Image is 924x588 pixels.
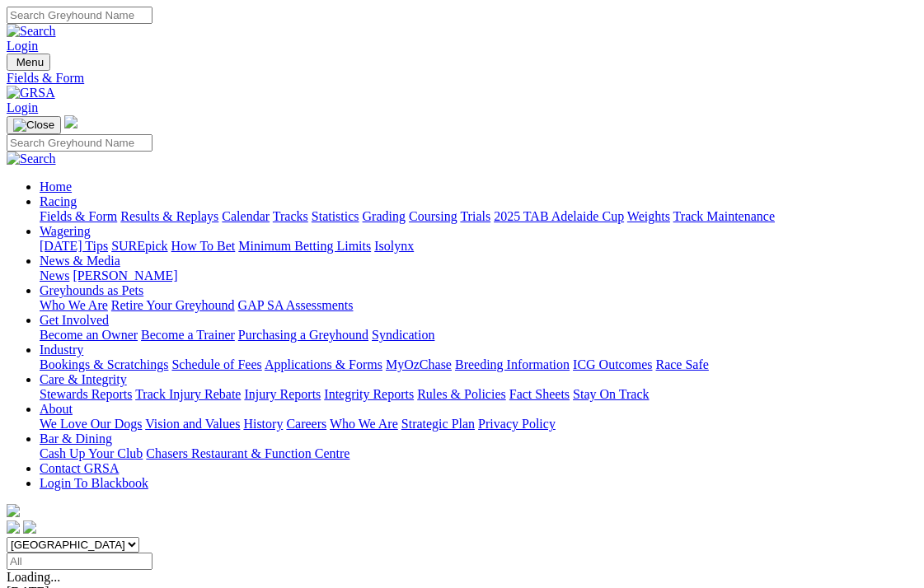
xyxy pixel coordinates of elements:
[627,209,670,223] a: Weights
[273,209,308,223] a: Tracks
[40,268,917,283] div: News & Media
[40,254,120,268] a: News & Media
[7,134,152,152] input: Search
[7,570,60,584] span: Loading...
[7,39,38,53] a: Login
[40,209,117,223] a: Fields & Form
[40,432,112,446] a: Bar & Dining
[7,553,152,570] input: Select date
[238,328,368,342] a: Purchasing a Greyhound
[386,357,452,371] a: MyOzChase
[286,417,326,431] a: Careers
[40,328,917,343] div: Get Involved
[7,54,50,71] button: Toggle navigation
[455,357,570,371] a: Breeding Information
[120,209,218,223] a: Results & Replays
[40,224,91,238] a: Wagering
[573,387,649,401] a: Stay On Track
[494,209,624,223] a: 2025 TAB Adelaide Cup
[7,24,56,39] img: Search
[40,446,917,461] div: Bar & Dining
[573,357,652,371] a: ICG Outcomes
[265,357,382,371] a: Applications & Forms
[40,313,109,327] a: Get Involved
[655,357,708,371] a: Race Safe
[7,504,20,517] img: logo-grsa-white.png
[40,357,168,371] a: Bookings & Scratchings
[40,402,73,416] a: About
[222,209,270,223] a: Calendar
[145,417,240,431] a: Vision and Values
[111,239,167,253] a: SUREpick
[7,86,55,100] img: GRSA
[135,387,241,401] a: Track Injury Rebate
[40,328,138,342] a: Become an Owner
[40,268,69,282] a: News
[40,298,108,312] a: Who We Are
[40,372,127,386] a: Care & Integrity
[374,239,414,253] a: Isolynx
[40,446,143,460] a: Cash Up Your Club
[40,387,132,401] a: Stewards Reports
[40,417,917,432] div: About
[73,268,177,282] a: [PERSON_NAME]
[7,71,917,86] a: Fields & Form
[673,209,775,223] a: Track Maintenance
[7,7,152,24] input: Search
[312,209,359,223] a: Statistics
[238,239,371,253] a: Minimum Betting Limits
[401,417,475,431] a: Strategic Plan
[23,520,36,534] img: twitter.svg
[40,476,148,490] a: Login To Blackbook
[478,417,556,431] a: Privacy Policy
[40,180,72,194] a: Home
[40,239,917,254] div: Wagering
[40,298,917,313] div: Greyhounds as Pets
[40,461,119,475] a: Contact GRSA
[171,239,236,253] a: How To Bet
[40,357,917,372] div: Industry
[40,387,917,402] div: Care & Integrity
[324,387,414,401] a: Integrity Reports
[40,209,917,224] div: Racing
[509,387,570,401] a: Fact Sheets
[7,100,38,114] a: Login
[171,357,261,371] a: Schedule of Fees
[330,417,398,431] a: Who We Are
[64,115,77,128] img: logo-grsa-white.png
[146,446,349,460] a: Chasers Restaurant & Function Centre
[40,239,108,253] a: [DATE] Tips
[244,387,321,401] a: Injury Reports
[417,387,506,401] a: Rules & Policies
[409,209,457,223] a: Coursing
[16,56,44,68] span: Menu
[363,209,406,223] a: Grading
[7,116,61,134] button: Toggle navigation
[238,298,354,312] a: GAP SA Assessments
[372,328,434,342] a: Syndication
[460,209,490,223] a: Trials
[13,119,54,132] img: Close
[243,417,283,431] a: History
[111,298,235,312] a: Retire Your Greyhound
[141,328,235,342] a: Become a Trainer
[7,152,56,166] img: Search
[7,520,20,534] img: facebook.svg
[40,283,143,297] a: Greyhounds as Pets
[40,343,83,357] a: Industry
[40,417,142,431] a: We Love Our Dogs
[40,194,77,208] a: Racing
